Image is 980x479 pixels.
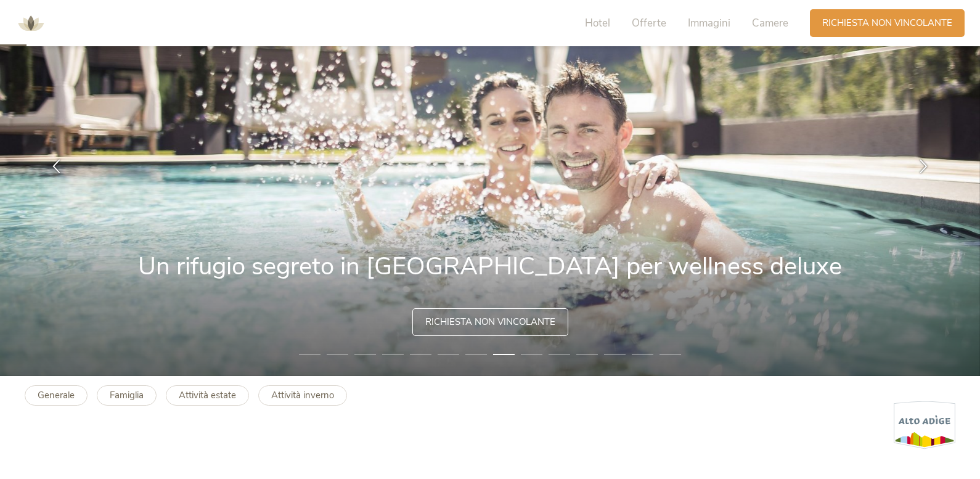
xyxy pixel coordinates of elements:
a: Generale [25,385,88,406]
b: Generale [38,389,75,401]
a: Famiglia [97,385,157,406]
a: Attività estate [166,385,249,406]
span: Immagini [688,16,730,30]
b: Attività inverno [271,389,334,401]
span: Richiesta non vincolante [822,17,952,30]
b: Famiglia [110,389,144,401]
span: Hotel [585,16,610,30]
img: AMONTI & LUNARIS Wellnessresort [12,5,49,42]
a: AMONTI & LUNARIS Wellnessresort [12,18,49,27]
span: Richiesta non vincolante [425,316,555,329]
span: Camere [752,16,788,30]
img: Alto Adige [894,401,955,449]
a: Attività inverno [258,385,347,406]
span: Offerte [632,16,666,30]
b: Attività estate [179,389,236,401]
